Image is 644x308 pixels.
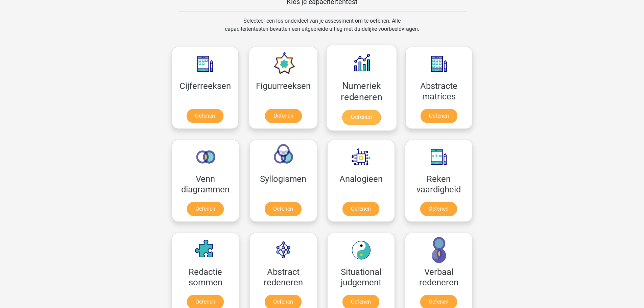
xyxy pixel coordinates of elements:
[421,109,457,123] a: Oefenen
[265,109,302,123] a: Oefenen
[187,109,223,123] a: Oefenen
[265,202,302,216] a: Oefenen
[187,202,224,216] a: Oefenen
[342,110,381,125] a: Oefenen
[420,202,457,216] a: Oefenen
[218,17,426,41] div: Selecteer een los onderdeel van je assessment om te oefenen. Alle capaciteitentesten bevatten een...
[342,202,379,216] a: Oefenen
